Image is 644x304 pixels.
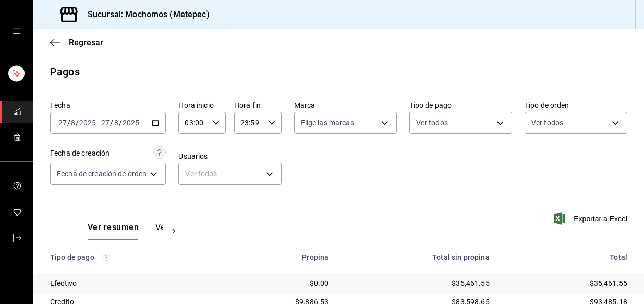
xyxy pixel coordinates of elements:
[122,119,140,127] input: ----
[178,102,226,109] label: Hora inicio
[103,254,110,261] svg: Los pagos realizados con Pay y otras terminales son montos brutos.
[506,278,627,288] div: $35,461.55
[525,102,627,109] label: Tipo de orden
[57,169,147,179] span: Fecha de creación de orden
[70,119,76,127] input: --
[227,253,329,261] div: Propina
[50,253,210,261] div: Tipo de pago
[88,222,163,240] div: navigation tabs
[301,118,354,128] span: Elige las marcas
[98,119,100,127] span: -
[556,212,627,225] button: Exportar a Excel
[58,119,67,127] input: --
[531,118,563,128] span: Ver todos
[345,253,489,261] div: Total sin propina
[50,148,110,159] div: Fecha de creación
[119,119,122,127] span: /
[50,278,210,288] div: Efectivo
[13,27,21,35] button: open drawer
[79,119,96,127] input: ----
[67,119,70,127] span: /
[88,222,139,240] button: Ver resumen
[345,278,489,288] div: $35,461.55
[155,222,195,240] button: Ver pagos
[178,153,281,160] label: Usuarios
[506,253,627,261] div: Total
[76,119,79,127] span: /
[409,102,512,109] label: Tipo de pago
[110,119,113,127] span: /
[294,102,397,109] label: Marca
[50,102,166,109] label: Fecha
[114,119,119,127] input: --
[178,163,281,185] div: Ver todos
[50,37,103,47] button: Regresar
[79,8,210,21] h3: Sucursal: Mochomos (Metepec)
[50,64,80,80] div: Pagos
[416,118,448,128] span: Ver todos
[234,102,282,109] label: Hora fin
[69,37,103,47] span: Regresar
[101,119,110,127] input: --
[227,278,329,288] div: $0.00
